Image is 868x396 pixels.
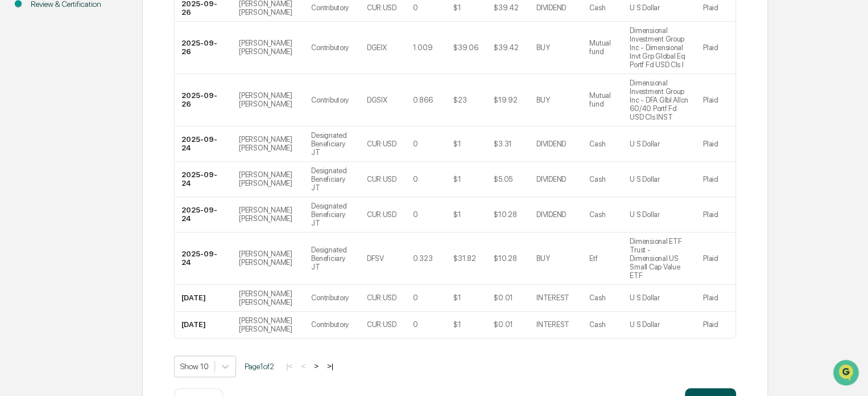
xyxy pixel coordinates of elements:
[536,175,566,183] div: DIVIDEND
[39,87,187,99] div: Start new chat
[175,285,232,312] td: [DATE]
[630,320,659,329] div: U S Dollar
[589,293,605,302] div: Cash
[39,99,144,108] div: We're available if you need us!
[367,210,396,219] div: CUR:USD
[453,43,478,52] div: $39.06
[494,3,518,12] div: $39.42
[367,3,396,12] div: CUR:USD
[11,87,32,108] img: 1746055101610-c473b297-6a78-478c-a979-82029cc54cd1
[239,316,297,333] div: [PERSON_NAME] [PERSON_NAME]
[536,96,549,104] div: BUY
[494,293,513,302] div: $0.01
[113,193,138,202] span: Pylon
[494,210,516,219] div: $10.28
[589,210,605,219] div: Cash
[304,197,359,232] td: Designated Beneficiary JT
[832,358,862,389] iframe: Open customer support
[696,162,735,197] td: Plaid
[304,162,359,197] td: Designated Beneficiary JT
[23,165,72,177] span: Data Lookup
[589,91,616,108] div: Mutual fund
[413,210,418,219] div: 0
[630,26,689,69] div: Dimensional Investment Group Inc - Dimensional Invt Grp Global Eq Portf Fd USD Cls I
[413,43,433,52] div: 1.009
[367,43,387,52] div: DGEIX
[413,320,418,329] div: 0
[304,74,359,126] td: Contributory
[311,361,322,371] button: >
[630,140,659,148] div: U S Dollar
[453,254,476,263] div: $31.82
[413,3,418,12] div: 0
[304,22,359,74] td: Contributory
[239,289,297,307] div: [PERSON_NAME] [PERSON_NAME]
[239,91,297,108] div: [PERSON_NAME] [PERSON_NAME]
[589,3,605,12] div: Cash
[494,175,512,183] div: $5.05
[239,135,297,152] div: [PERSON_NAME] [PERSON_NAME]
[453,96,466,104] div: $23
[536,293,569,302] div: INTEREST
[630,293,659,302] div: U S Dollar
[175,232,232,285] td: 2025-09-24
[82,145,92,154] div: 🗄️
[78,139,146,160] a: 🗄️Attestations
[589,140,605,148] div: Cash
[7,161,76,181] a: 🔎Data Lookup
[453,320,461,329] div: $1
[696,312,735,338] td: Plaid
[175,126,232,162] td: 2025-09-24
[413,140,418,148] div: 0
[696,197,735,232] td: Plaid
[536,320,569,329] div: INTEREST
[304,312,359,338] td: Contributory
[367,320,396,329] div: CUR:USD
[630,3,659,12] div: U S Dollar
[630,210,659,219] div: U S Dollar
[696,285,735,312] td: Plaid
[175,197,232,232] td: 2025-09-24
[304,126,359,162] td: Designated Beneficiary JT
[494,320,513,329] div: $0.01
[630,79,689,121] div: Dimensional Investment Group Inc - DFA Glbl Allcn 60/40 Portf Fd USD Cls INST
[536,3,566,12] div: DIVIDEND
[453,293,461,302] div: $1
[239,206,297,223] div: [PERSON_NAME] [PERSON_NAME]
[536,43,549,52] div: BUY
[297,361,309,371] button: <
[283,361,296,371] button: |<
[245,362,274,371] span: Page 1 of 2
[494,254,516,263] div: $10.28
[11,145,20,154] div: 🖐️
[11,166,20,175] div: 🔎
[175,312,232,338] td: [DATE]
[630,237,689,280] div: Dimensional ETF Trust - Dimensional US Small Cap Value ETF
[589,175,605,183] div: Cash
[239,39,297,56] div: [PERSON_NAME] [PERSON_NAME]
[413,96,433,104] div: 0.866
[367,140,396,148] div: CUR:USD
[589,39,616,56] div: Mutual fund
[11,24,207,42] p: How can we help?
[239,170,297,187] div: [PERSON_NAME] [PERSON_NAME]
[453,140,461,148] div: $1
[175,162,232,197] td: 2025-09-24
[23,144,73,155] span: Preclearance
[536,254,549,263] div: BUY
[696,74,735,126] td: Plaid
[193,91,207,104] button: Start new chat
[494,96,517,104] div: $19.92
[696,232,735,285] td: Plaid
[324,361,337,371] button: >|
[536,210,566,219] div: DIVIDEND
[367,254,384,263] div: DFSV
[7,139,78,160] a: 🖐️Preclearance
[453,3,461,12] div: $1
[536,140,566,148] div: DIVIDEND
[80,193,138,202] a: Powered byPylon
[589,254,597,263] div: Etf
[696,126,735,162] td: Plaid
